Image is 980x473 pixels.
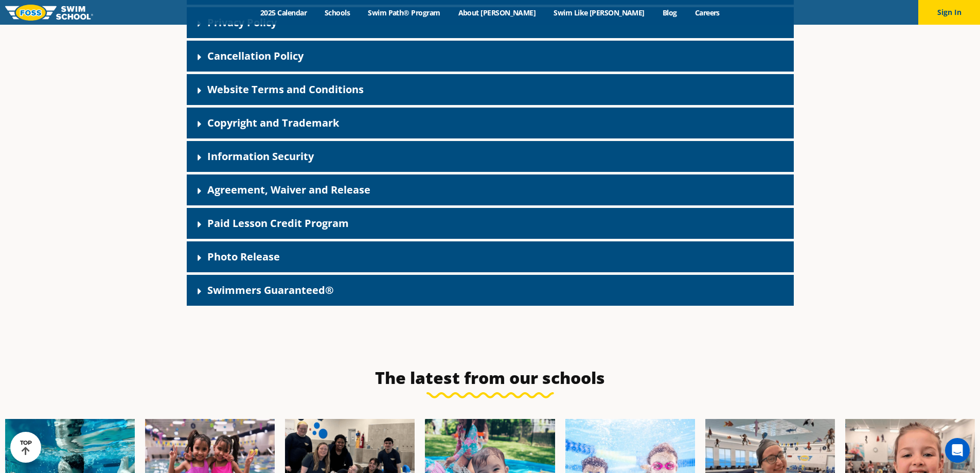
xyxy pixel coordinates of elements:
[187,174,794,205] div: Agreement, Waiver and Release
[207,116,339,130] a: Copyright and Trademark
[187,241,794,272] div: Photo Release
[449,8,545,17] a: About [PERSON_NAME]
[207,250,280,264] a: Photo Release
[207,149,314,163] a: Information Security
[686,8,728,17] a: Careers
[187,208,794,239] div: Paid Lesson Credit Program
[945,438,970,463] div: Open Intercom Messenger
[359,8,449,17] a: Swim Path® Program
[653,8,686,17] a: Blog
[207,283,334,297] a: Swimmers Guaranteed®
[187,275,794,306] div: Swimmers Guaranteed®
[187,108,794,138] div: Copyright and Trademark
[207,82,364,96] a: Website Terms and Conditions
[20,440,32,456] div: TOP
[316,8,359,17] a: Schools
[5,5,93,21] img: FOSS Swim School Logo
[252,8,316,17] a: 2025 Calendar
[187,74,794,105] div: Website Terms and Conditions
[207,216,349,230] a: Paid Lesson Credit Program
[187,141,794,172] div: Information Security
[187,41,794,72] div: Cancellation Policy
[207,183,370,197] a: Agreement, Waiver and Release
[545,8,654,17] a: Swim Like [PERSON_NAME]
[207,49,304,63] a: Cancellation Policy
